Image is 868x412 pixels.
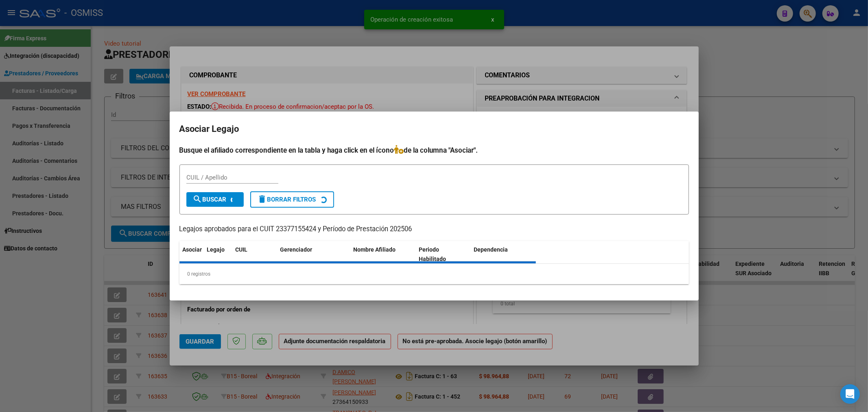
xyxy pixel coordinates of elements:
datatable-header-cell: Dependencia [470,241,536,268]
mat-icon: delete [258,194,267,204]
span: Periodo Habilitado [419,246,446,262]
datatable-header-cell: Legajo [204,241,232,268]
span: CUIL [236,246,248,253]
div: Open Intercom Messenger [840,384,860,404]
p: Legajos aprobados para el CUIT 23377155424 y Período de Prestación 202506 [179,224,689,234]
h2: Asociar Legajo [179,121,689,137]
span: Borrar Filtros [258,196,316,203]
span: Nombre Afiliado [354,246,396,253]
datatable-header-cell: Periodo Habilitado [415,241,470,268]
button: Borrar Filtros [250,191,334,208]
span: Legajo [207,246,225,253]
datatable-header-cell: Asociar [179,241,204,268]
datatable-header-cell: Gerenciador [277,241,350,268]
datatable-header-cell: CUIL [232,241,277,268]
span: Gerenciador [280,246,313,253]
mat-icon: search [193,194,203,204]
span: Dependencia [474,246,508,253]
div: 0 registros [179,264,689,284]
span: Buscar [193,196,227,203]
datatable-header-cell: Nombre Afiliado [350,241,416,268]
span: Asociar [183,246,202,253]
h4: Busque el afiliado correspondiente en la tabla y haga click en el ícono de la columna "Asociar". [179,145,689,156]
button: Buscar [186,192,244,207]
